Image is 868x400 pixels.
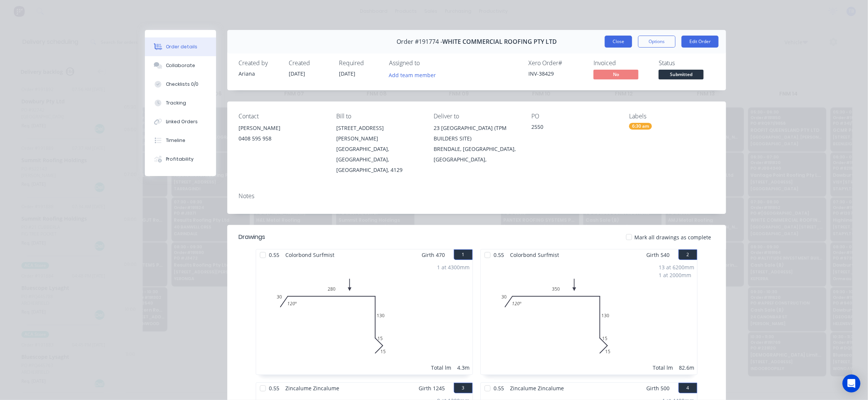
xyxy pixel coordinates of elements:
[336,123,422,175] div: [STREET_ADDRESS][PERSON_NAME][GEOGRAPHIC_DATA], [GEOGRAPHIC_DATA], [GEOGRAPHIC_DATA], 4129
[289,70,305,77] span: [DATE]
[145,112,216,131] button: Linked Orders
[437,263,470,271] div: 1 at 4300mm
[507,249,562,260] span: Colorbond Surfmist
[239,193,715,200] div: Notes
[239,133,324,144] div: 0408 595 958
[166,43,198,50] div: Order details
[843,375,861,393] div: Open Intercom Messenger
[289,60,330,67] div: Created
[634,233,711,241] span: Mark all drawings as complete
[659,70,704,79] span: Submitted
[145,94,216,112] button: Tracking
[256,260,473,375] div: 0302801301515120º1 at 4300mmTotal lm4.3m
[239,123,324,133] div: [PERSON_NAME]
[431,364,451,372] div: Total lm
[166,62,195,69] div: Collaborate
[653,364,673,372] div: Total lm
[528,60,585,67] div: Xero Order #
[166,137,186,144] div: Timeline
[389,70,440,80] button: Add team member
[385,70,440,80] button: Add team member
[491,383,507,394] span: 0.55
[638,36,676,48] button: Options
[336,113,422,120] div: Bill to
[507,383,567,394] span: Zincalume Zincalume
[422,249,445,260] span: Girth 470
[282,249,337,260] span: Colorbond Surfmist
[239,60,280,67] div: Created by
[646,249,670,260] span: Girth 540
[605,36,632,48] button: Close
[266,249,282,260] span: 0.55
[528,70,585,78] div: INV-38429
[434,113,520,120] div: Deliver to
[434,144,520,165] div: BRENDALE, [GEOGRAPHIC_DATA], [GEOGRAPHIC_DATA],
[594,70,638,79] span: No
[336,144,422,175] div: [GEOGRAPHIC_DATA], [GEOGRAPHIC_DATA], [GEOGRAPHIC_DATA], 4129
[629,123,652,130] div: 6:30 am
[239,113,324,120] div: Contact
[679,249,697,260] button: 2
[166,100,186,106] div: Tracking
[239,70,280,78] div: Ariana
[629,113,715,120] div: Labels
[397,38,442,45] span: Order #191774 -
[659,60,715,67] div: Status
[659,263,694,271] div: 13 at 6200mm
[166,156,194,163] div: Profitability
[454,249,473,260] button: 1
[282,383,342,394] span: Zincalume Zincalume
[659,271,694,279] div: 1 at 2000mm
[531,123,617,133] div: 2550
[454,383,473,393] button: 3
[266,383,282,394] span: 0.55
[594,60,650,67] div: Invoiced
[166,118,198,125] div: Linked Orders
[145,75,216,94] button: Checklists 0/0
[434,123,520,165] div: 23 [GEOGRAPHIC_DATA] (TPM BUILDERS SITE)BRENDALE, [GEOGRAPHIC_DATA], [GEOGRAPHIC_DATA],
[682,36,719,48] button: Edit Order
[491,249,507,260] span: 0.55
[646,383,670,394] span: Girth 500
[679,383,697,393] button: 4
[389,60,464,67] div: Assigned to
[166,81,199,88] div: Checklists 0/0
[145,150,216,169] button: Profitability
[434,123,520,144] div: 23 [GEOGRAPHIC_DATA] (TPM BUILDERS SITE)
[239,123,324,147] div: [PERSON_NAME]0408 595 958
[239,233,265,242] div: Drawings
[659,70,704,81] button: Submitted
[419,383,445,394] span: Girth 1245
[339,60,380,67] div: Required
[145,56,216,75] button: Collaborate
[457,364,470,372] div: 4.3m
[481,260,697,375] div: 0303501301515120º13 at 6200mm1 at 2000mmTotal lm82.6m
[145,131,216,150] button: Timeline
[339,70,355,77] span: [DATE]
[679,364,694,372] div: 82.6m
[531,113,617,120] div: PO
[442,38,557,45] span: WHITE COMMERCIAL ROOFING PTY LTD
[145,37,216,56] button: Order details
[336,123,422,144] div: [STREET_ADDRESS][PERSON_NAME]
